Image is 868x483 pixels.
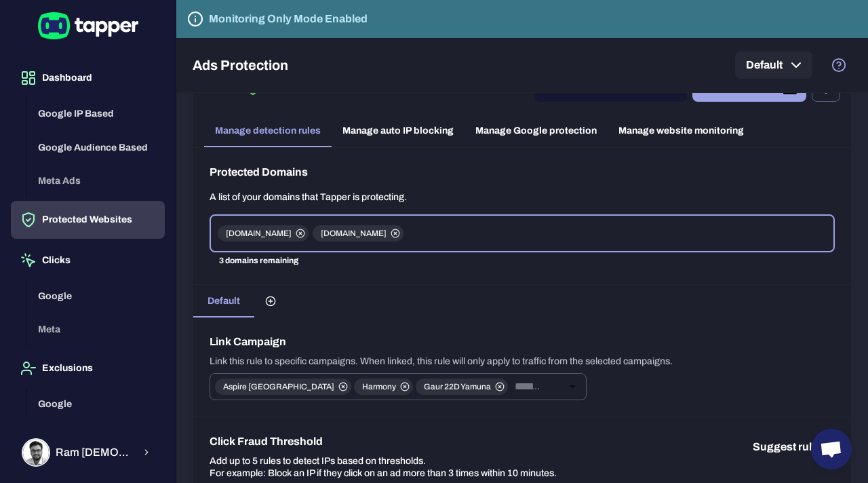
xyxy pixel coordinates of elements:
p: A list of your domains that Tapper is protecting. [210,191,835,204]
p: 3 domains remaining [219,254,825,268]
span: [DOMAIN_NAME] [218,228,300,239]
h6: Click Fraud Threshold [210,433,557,450]
p: Add up to 5 rules to detect IPs based on thresholds. For example: Block an IP if they click on an... [210,455,557,480]
span: Default [208,295,240,307]
p: Link this rule to specific campaigns. When linked, this rule will only apply to traffic from the ... [210,355,835,368]
button: Google [27,387,165,421]
svg: Tapper is not blocking any fraudulent activity for this domain [187,11,203,27]
button: Open [563,377,582,396]
span: [DOMAIN_NAME] [313,228,395,239]
button: Google Audience Based [27,131,165,165]
div: Gaur 22D Yamuna [416,379,508,395]
a: Clicks [11,254,165,265]
button: Clicks [11,241,165,279]
div: [DOMAIN_NAME] [313,225,403,241]
button: Dashboard [11,59,165,97]
img: Ram Krishna [23,440,49,465]
button: Google IP Based [27,97,165,131]
h6: Protected Domains [210,164,835,180]
a: Dashboard [11,71,165,83]
a: Google IP Based [27,107,165,119]
a: Manage website monitoring [608,115,755,147]
span: Ram [DEMOGRAPHIC_DATA] [56,446,134,459]
a: Google Audience Based [27,140,165,152]
div: Open chat [811,429,852,469]
span: Harmony [354,381,404,392]
div: Harmony [354,379,413,395]
div: Aspire [GEOGRAPHIC_DATA] [215,379,351,395]
h5: Ads Protection [193,57,288,73]
a: Manage detection rules [204,115,332,147]
button: Suggest rules [742,433,835,461]
div: [DOMAIN_NAME] [218,225,309,241]
a: Manage Google protection [465,115,608,147]
button: Exclusions [11,349,165,387]
a: Exclusions [11,362,165,373]
h6: Link Campaign [210,334,835,350]
h6: Monitoring Only Mode Enabled [209,11,368,27]
span: Gaur 22D Yamuna [416,381,499,392]
a: Google [27,289,165,301]
a: Google [27,397,165,408]
button: Create custom rules [254,285,287,317]
a: Protected Websites [11,213,165,225]
button: Default [735,52,812,79]
a: Manage auto IP blocking [332,115,465,147]
button: Protected Websites [11,201,165,239]
button: Google [27,279,165,313]
button: Ram KrishnaRam [DEMOGRAPHIC_DATA] [11,433,165,472]
span: Aspire [GEOGRAPHIC_DATA] [215,381,342,392]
